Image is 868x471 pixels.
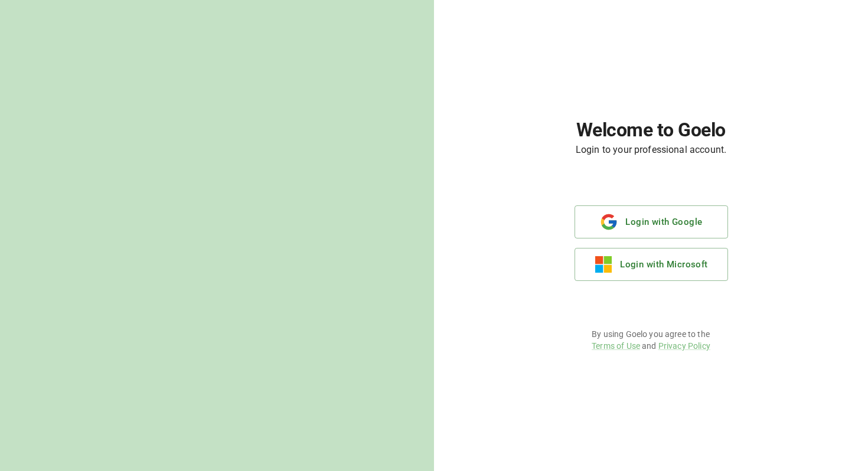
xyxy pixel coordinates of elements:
h6: Login to your professional account. [576,142,726,158]
a: Terms of Use [592,341,640,351]
img: google.b40778ce9db962e9de29649090e3d307.svg [599,214,618,230]
img: microsoft.e116a418f9c5f551889532b8c5095213.svg [595,256,612,273]
button: Login with Microsoft [575,248,728,281]
a: Privacy Policy [658,341,710,351]
button: Login with Google [575,205,728,238]
p: By using Goelo you agree to the and [592,328,710,352]
h1: Welcome to Goelo [576,119,726,141]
